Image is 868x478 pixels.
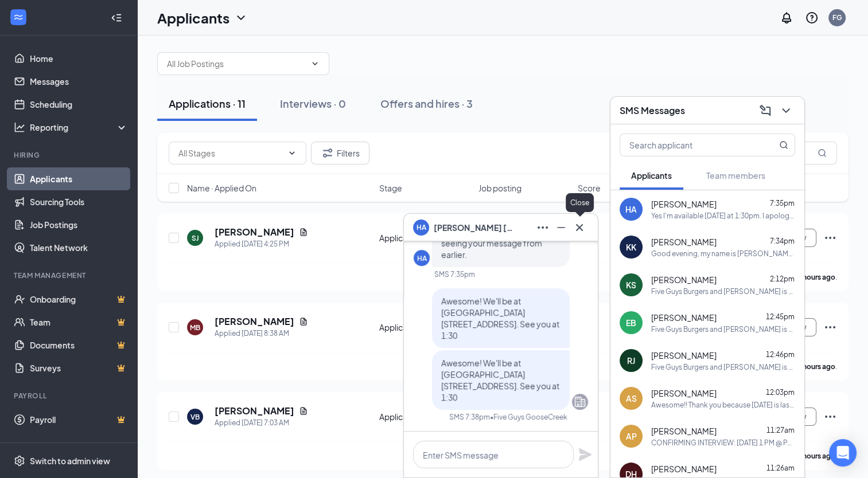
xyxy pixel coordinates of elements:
div: RJ [627,355,635,366]
svg: MagnifyingGlass [818,148,827,158]
button: ChevronDown [777,101,795,120]
a: TeamCrown [30,311,128,334]
svg: ChevronDown [779,104,793,117]
span: [PERSON_NAME] [651,274,717,285]
span: [PERSON_NAME] [651,236,717,248]
button: Minimize [552,218,570,237]
span: [PERSON_NAME] [651,463,717,475]
svg: Collapse [111,12,122,23]
div: EB [626,317,636,328]
h1: Applicants [157,8,229,28]
svg: Ellipses [823,320,837,334]
svg: Document [299,228,308,237]
h3: SMS Messages [620,104,685,117]
div: HA [417,253,427,263]
b: 13 hours ago [793,452,835,460]
span: [PERSON_NAME] [PERSON_NAME] [434,221,514,234]
svg: Plane [578,448,592,461]
svg: Filter [321,146,334,160]
div: Payroll [14,391,126,401]
a: Applicants [30,167,128,190]
svg: Cross [573,221,586,234]
div: Yes I'm available [DATE] at 1:30pm. I apologize I am just seeing your message from earlier. [651,211,795,221]
svg: ChevronDown [310,59,320,68]
span: [PERSON_NAME] [651,198,717,210]
svg: Ellipses [823,231,837,245]
span: 7:35pm [770,199,795,207]
div: Offers and hires · 3 [380,96,473,111]
input: Search applicant [620,134,756,156]
button: ComposeMessage [756,101,774,120]
span: 11:26am [766,464,795,472]
span: Awesome! We'll be at [GEOGRAPHIC_DATA] [STREET_ADDRESS]. See you at 1:30 [441,358,559,402]
div: SMS 7:35pm [434,269,475,279]
span: [PERSON_NAME] [651,312,717,323]
span: Applicants [631,170,672,181]
div: Applied [DATE] 4:25 PM [215,238,308,250]
div: Awesome!! Thank you because [DATE] is last day for management interviews. I look forward to meeti... [651,400,795,410]
a: OnboardingCrown [30,288,128,311]
b: 11 hours ago [793,362,835,371]
div: Applications · 11 [169,96,246,111]
div: KS [626,279,636,291]
h5: [PERSON_NAME] [215,226,294,238]
a: Messages [30,70,128,93]
svg: Minimize [554,221,568,234]
span: 12:03pm [766,388,795,397]
svg: WorkstreamLogo [13,11,24,23]
div: SJ [192,233,199,243]
div: HA [625,203,637,215]
a: DocumentsCrown [30,334,128,356]
svg: Notifications [780,11,793,25]
input: All Stages [178,147,283,159]
div: Five Guys Burgers and [PERSON_NAME] is so excited for you to join our team! Do you know anyone el... [651,324,795,334]
div: Close [566,193,594,212]
div: Reporting [30,122,129,133]
svg: Analysis [14,122,25,133]
span: • Five Guys GooseCreek [490,412,567,422]
span: Team members [706,170,765,181]
svg: Document [299,406,308,416]
svg: MagnifyingGlass [779,140,788,150]
a: Home [30,47,128,70]
span: Name · Applied On [187,182,256,194]
svg: QuestionInfo [805,11,819,25]
span: 2:12pm [770,275,795,283]
svg: Document [299,317,308,326]
div: Five Guys Burgers and [PERSON_NAME] is so excited for you to join our team! Do you know anyone el... [651,362,795,372]
div: Good evening, my name is [PERSON_NAME], general manager at Five Guys in [GEOGRAPHIC_DATA]. Are yo... [651,249,795,258]
svg: Settings [14,455,25,467]
input: All Job Postings [167,57,306,70]
div: Application Complete [379,322,472,333]
button: Ellipses [534,218,552,237]
div: Interviews · 0 [280,96,346,111]
svg: Ellipses [823,410,837,424]
span: Score [578,182,601,194]
span: 7:34pm [770,237,795,245]
svg: ChevronDown [287,148,297,158]
span: Stage [379,182,402,194]
span: 12:46pm [766,350,795,359]
svg: Ellipses [536,221,550,234]
b: 3 hours ago [797,273,835,281]
a: Sourcing Tools [30,190,128,213]
a: Scheduling [30,93,128,116]
div: Hiring [14,150,126,160]
div: Switch to admin view [30,455,110,467]
div: VB [190,412,200,422]
button: Cross [570,218,589,237]
a: PayrollCrown [30,408,128,431]
span: [PERSON_NAME] [651,387,717,399]
svg: ComposeMessage [758,104,772,117]
div: Application Complete [379,411,472,422]
span: [PERSON_NAME] [651,425,717,437]
svg: Company [573,395,587,409]
div: Application Complete [379,232,472,244]
span: Job posting [478,182,521,194]
div: Applied [DATE] 8:38 AM [215,328,308,339]
div: CONFIRMING INTERVIEW: [DATE] 1 PM @ PANERA BREAD [STREET_ADDRESS]. We look forward to meeting you! [651,438,795,448]
h5: [PERSON_NAME] [215,405,294,417]
div: AP [626,430,637,442]
div: KK [626,241,636,253]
